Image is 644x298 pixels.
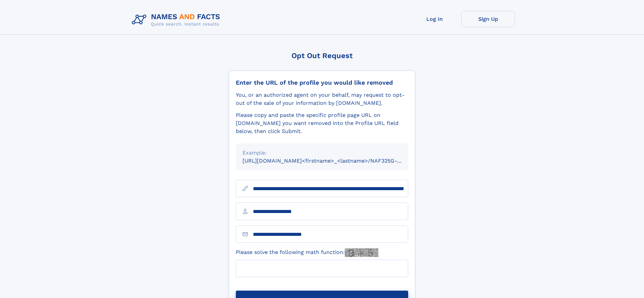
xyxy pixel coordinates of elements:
div: Enter the URL of the profile you would like removed [236,79,408,86]
a: Sign Up [461,11,515,27]
div: Example: [243,149,401,157]
label: Please solve the following math function: [236,248,378,257]
a: Log In [408,11,461,27]
div: Opt Out Request [229,51,415,60]
small: [URL][DOMAIN_NAME]<firstname>_<lastname>/NAF325G-xxxxxxxx [243,158,421,164]
img: Logo Names and Facts [129,11,226,29]
div: Please copy and paste the specific profile page URL on [DOMAIN_NAME] you want removed into the Pr... [236,111,408,135]
div: You, or an authorized agent on your behalf, may request to opt-out of the sale of your informatio... [236,91,408,107]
